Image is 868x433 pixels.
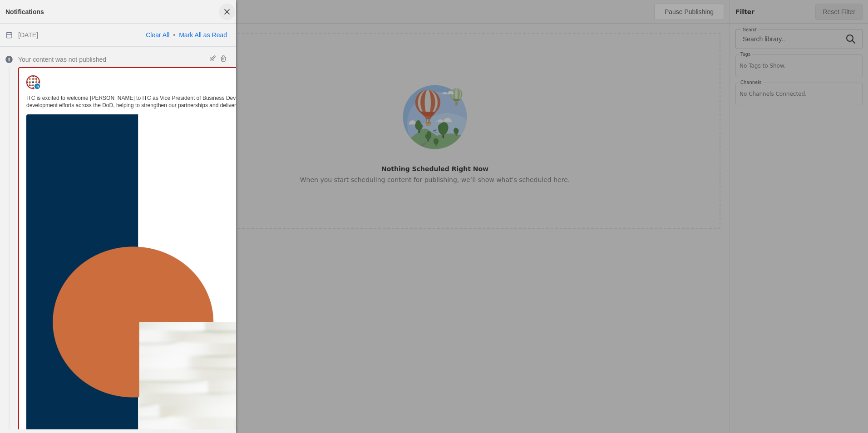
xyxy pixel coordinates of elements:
[5,7,44,16] div: Notifications
[179,31,227,39] a: Mark All as Read
[146,31,169,39] a: Clear All
[18,55,106,64] div: Your content was not published
[18,30,38,39] div: [DATE]
[169,31,179,39] span: •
